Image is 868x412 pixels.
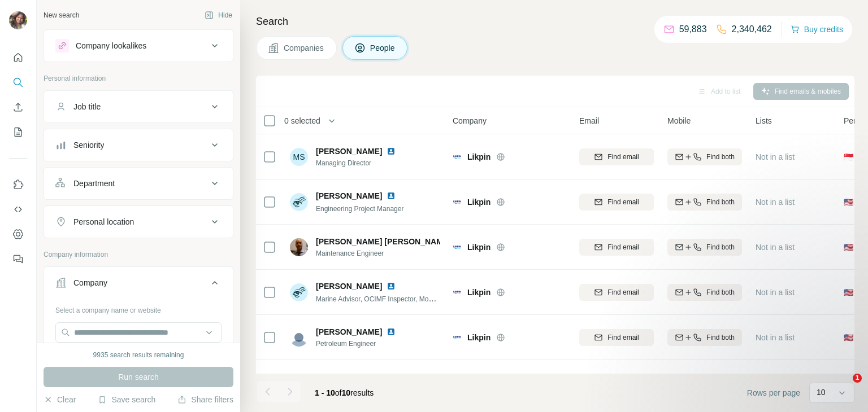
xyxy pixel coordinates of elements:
span: Find both [706,197,735,207]
img: LinkedIn logo [387,282,396,291]
button: Enrich CSV [9,97,27,117]
span: Companies [284,42,325,54]
img: Logo of Likpin [453,288,462,297]
img: Logo of Likpin [453,198,462,207]
span: Find email [607,287,639,297]
span: [PERSON_NAME] [316,280,382,292]
span: of [335,388,342,397]
span: Find email [607,242,639,252]
span: Likpin [467,196,491,208]
button: Save search [98,394,155,405]
span: 1 [853,374,862,383]
button: Use Surfe API [9,199,27,220]
button: Quick start [9,47,27,68]
div: Select a company name or website [55,301,222,315]
span: Company [453,115,487,126]
button: Feedback [9,249,27,269]
span: Rows per page [747,387,800,398]
button: Company lookalikes [44,32,233,59]
img: Logo of Likpin [453,243,462,252]
span: Marine Advisor, OCIMF Inspector, Mooring Master [316,294,466,303]
span: Email [579,115,599,126]
div: Company lookalikes [76,40,146,51]
p: Company information [44,249,233,260]
button: My lists [9,122,27,142]
span: Likpin [467,151,491,163]
button: Use Surfe on LinkedIn [9,174,27,195]
div: LA [290,374,308,392]
div: 9935 search results remaining [93,350,184,360]
div: Seniority [73,139,104,151]
iframe: Intercom live chat [830,374,857,401]
span: Likpin [467,242,491,253]
img: Logo of Likpin [453,333,462,342]
p: Personal information [44,73,233,84]
span: Find email [607,197,639,207]
span: [PERSON_NAME] [316,146,382,157]
span: Not in a list [756,198,795,207]
p: 59,883 [679,23,707,36]
div: MS [290,148,308,166]
button: Find email [579,329,654,346]
span: Petroleum Engineer [316,339,400,349]
span: 10 [342,388,351,397]
span: Find email [607,332,639,343]
img: LinkedIn logo [387,191,396,200]
div: Personal location [73,216,134,227]
h4: Search [256,14,854,29]
span: Likpin [467,332,491,343]
span: Lists [756,115,772,126]
img: LinkedIn logo [387,147,396,156]
button: Find both [667,194,742,211]
button: Buy credits [791,21,843,37]
button: Job title [44,93,233,120]
img: Avatar [290,328,308,347]
button: Find both [667,148,742,165]
button: Find email [579,284,654,301]
span: Likpin [467,287,491,298]
button: Clear [44,394,76,405]
button: Seniority [44,132,233,159]
img: Avatar [290,238,308,256]
button: Hide [197,7,240,24]
p: 10 [817,387,826,398]
span: [PERSON_NAME] [316,190,382,201]
span: Engineering Project Manager [316,205,403,213]
img: LinkedIn logo [387,327,396,336]
span: results [315,388,374,397]
img: LinkedIn logo [394,372,403,382]
span: Not in a list [756,152,795,161]
button: Find email [579,194,654,211]
button: Personal location [44,208,233,235]
span: Find email [607,152,639,162]
span: Maintenance Engineer [316,248,440,258]
img: Avatar [9,11,27,29]
span: Managing Director [316,158,400,168]
img: Avatar [290,193,308,211]
div: Department [73,178,115,189]
img: Logo of Likpin [453,152,462,161]
span: [PERSON_NAME] [PERSON_NAME] [316,236,451,247]
span: 1 - 10 [315,388,335,397]
span: 0 selected [284,115,320,126]
button: Dashboard [9,224,27,244]
span: 🇸🇬 [844,151,853,163]
div: New search [44,10,79,20]
span: [PERSON_NAME] [316,326,382,338]
span: Find both [706,152,735,162]
span: 🇺🇸 [844,196,853,208]
span: People [370,42,396,54]
button: Department [44,170,233,197]
button: Find email [579,148,654,165]
div: Company [73,277,107,288]
button: Search [9,72,27,93]
p: 2,340,462 [732,23,772,36]
button: Share filters [177,394,233,405]
button: Company [44,269,233,301]
span: Mobile [667,115,691,126]
img: Avatar [290,283,308,301]
button: Find email [579,239,654,256]
span: [PERSON_NAME] A [316,371,390,383]
div: Job title [73,101,101,112]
